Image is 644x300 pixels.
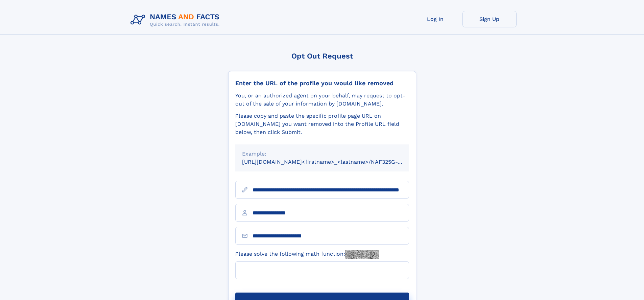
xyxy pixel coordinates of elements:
label: Please solve the following math function: [235,250,379,259]
div: You, or an authorized agent on your behalf, may request to opt-out of the sale of your informatio... [235,92,409,108]
div: Enter the URL of the profile you would like removed [235,79,409,87]
div: Please copy and paste the specific profile page URL on [DOMAIN_NAME] you want removed into the Pr... [235,112,409,136]
small: [URL][DOMAIN_NAME]<firstname>_<lastname>/NAF325G-xxxxxxxx [242,159,422,165]
a: Sign Up [462,11,517,27]
div: Opt Out Request [228,52,416,60]
img: Logo Names and Facts [128,11,225,29]
a: Log In [408,11,462,27]
div: Example: [242,150,402,158]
